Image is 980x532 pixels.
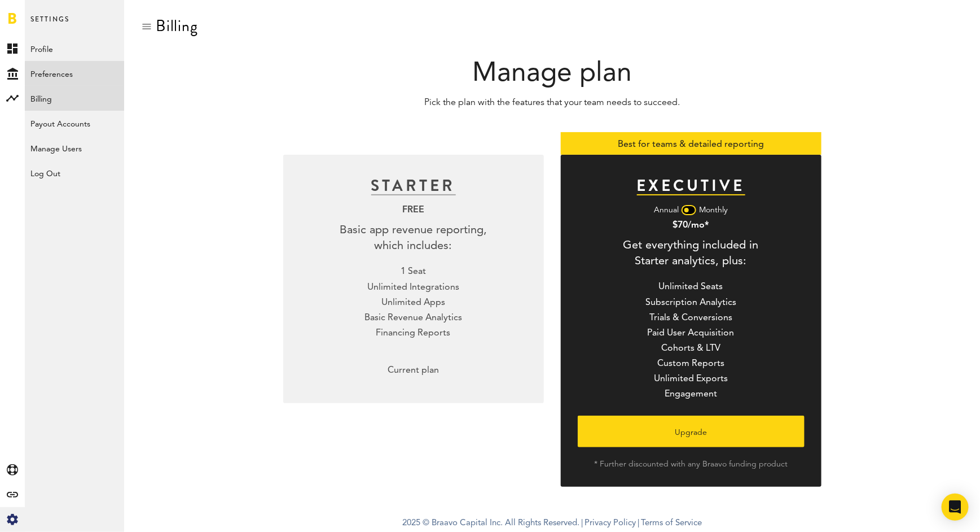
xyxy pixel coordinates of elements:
[578,459,805,470] div: * Further discounted with any Braavo funding product
[645,296,736,309] div: Subscription Analytics
[623,238,759,269] div: Get everything included in Starter analytics, plus:
[561,132,821,155] div: Best for teams & detailed reporting
[645,373,736,385] div: Unlimited Exports
[641,519,702,527] a: Terms of Service
[645,312,736,324] div: Trials & Conversions
[340,223,487,254] div: Basic app revenue reporting, which includes:
[25,111,124,136] a: Payout Accounts
[578,416,805,447] button: Upgrade
[645,388,736,400] div: Engagement
[25,36,124,61] a: Profile
[25,136,124,160] a: Manage Users
[300,355,527,386] div: Current plan
[30,12,69,36] span: Settings
[25,160,124,181] div: Log Out
[673,219,709,232] div: $70/mo*
[25,86,124,111] a: Billing
[24,8,64,18] span: Support
[645,342,736,355] div: Cohorts & LTV
[472,60,632,88] span: Manage plan
[645,357,736,370] div: Custom Reports
[645,327,736,339] div: Paid User Acquisition
[371,177,456,195] div: STARTER
[402,203,424,217] div: FREE
[364,312,462,324] div: Basic Revenue Analytics
[942,494,969,521] div: Open Intercom Messenger
[141,96,963,110] p: Pick the plan with the features that your team needs to succeed.
[364,296,462,309] div: Unlimited Apps
[364,327,462,339] div: Financing Reports
[156,17,198,35] div: Billing
[637,177,745,195] div: EXECUTIVE
[364,281,462,294] div: Unlimited Integrations
[645,281,736,294] div: Unlimited Seats
[654,204,679,216] div: Annual
[402,515,579,532] span: 2025 © Braavo Capital Inc. All Rights Reserved.
[699,204,728,216] div: Monthly
[364,265,462,278] div: 1 Seat
[585,519,636,527] a: Privacy Policy
[25,61,124,86] a: Preferences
